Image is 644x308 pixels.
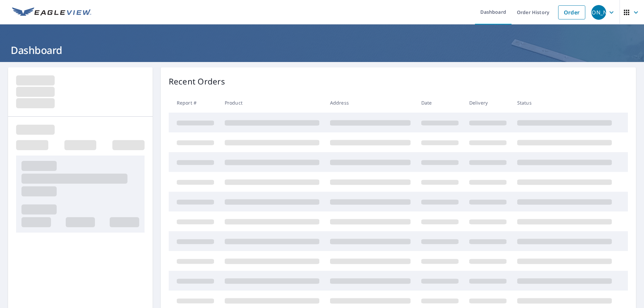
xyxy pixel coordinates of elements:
th: Address [325,93,416,113]
th: Delivery [464,93,512,113]
th: Date [416,93,464,113]
div: [PERSON_NAME] [591,5,606,20]
a: Order [558,5,585,19]
th: Status [512,93,617,113]
h1: Dashboard [8,43,636,57]
img: EV Logo [12,7,91,17]
th: Product [219,93,325,113]
p: Recent Orders [169,75,225,87]
th: Report # [169,93,219,113]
